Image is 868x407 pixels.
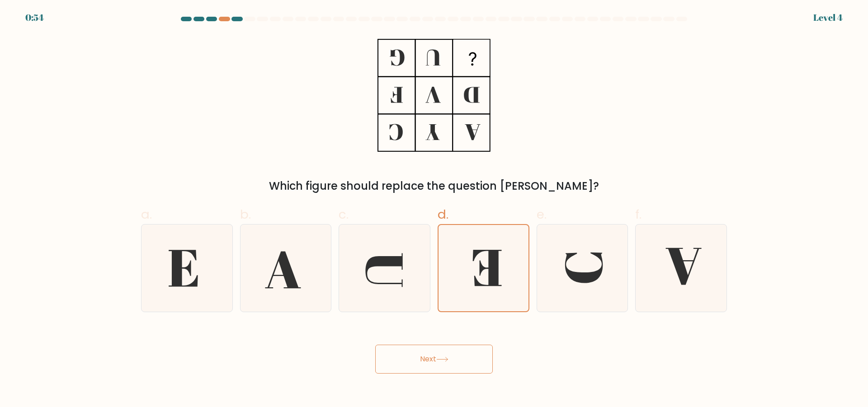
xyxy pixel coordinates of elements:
[141,206,152,223] span: a.
[375,345,493,374] button: Next
[146,178,722,194] div: Which figure should replace the question [PERSON_NAME]?
[339,206,349,223] span: c.
[537,206,547,223] span: e.
[240,206,251,223] span: b.
[635,206,642,223] span: f.
[438,206,448,223] span: d.
[813,11,843,24] div: Level 4
[25,11,44,24] div: 0:54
